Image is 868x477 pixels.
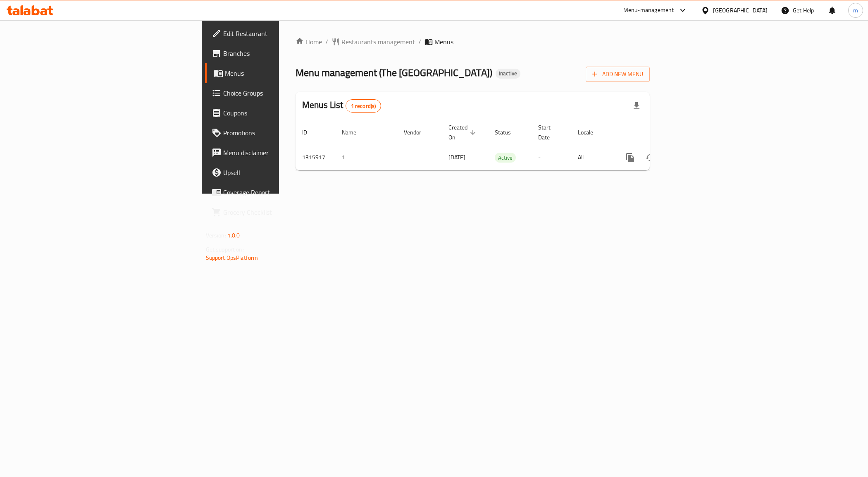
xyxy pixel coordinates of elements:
span: Promotions [223,128,340,138]
a: Promotions [205,123,347,143]
span: Grocery Checklist [223,207,340,217]
span: Coupons [223,108,340,118]
button: more [620,148,640,168]
td: All [571,145,614,170]
div: [GEOGRAPHIC_DATA] [713,6,768,15]
span: Menus [434,37,453,47]
a: Branches [205,43,347,63]
a: Upsell [205,163,347,182]
span: Add New Menu [592,69,643,79]
div: Total records count [346,99,382,113]
span: 1.0.0 [227,230,240,241]
a: Coupons [205,103,347,123]
span: Name [342,127,367,137]
span: Edit Restaurant [223,29,340,38]
table: enhanced table [296,120,706,170]
div: Menu-management [623,5,674,15]
a: Edit Restaurant [205,24,347,43]
a: Menu disclaimer [205,143,347,163]
span: Version: [206,230,226,241]
span: Menu management ( The [GEOGRAPHIC_DATA] ) [296,63,492,82]
span: ID [302,127,318,137]
a: Coverage Report [205,182,347,202]
button: Add New Menu [586,67,650,82]
span: [DATE] [448,152,465,163]
span: Created On [448,122,478,142]
span: Upsell [223,168,340,177]
span: Vendor [404,127,432,137]
span: Status [495,127,522,137]
nav: breadcrumb [296,37,650,47]
span: Start Date [538,122,561,142]
span: Choice Groups [223,88,340,98]
span: 1 record(s) [346,102,381,110]
a: Support.OpsPlatform [206,252,258,263]
button: Change Status [640,148,660,168]
a: Choice Groups [205,83,347,103]
li: / [418,37,421,47]
th: Actions [614,120,706,145]
span: Inactive [496,70,520,77]
td: - [532,145,571,170]
span: Menus [225,68,340,78]
span: Coverage Report [223,187,340,197]
span: m [853,6,858,15]
a: Grocery Checklist [205,202,347,222]
a: Restaurants management [331,37,415,47]
td: 1 [335,145,397,170]
a: Menus [205,63,347,83]
div: Inactive [496,69,520,79]
div: Export file [627,96,646,116]
h2: Menus List [302,99,381,113]
span: Menu disclaimer [223,148,340,158]
span: Active [495,153,516,163]
span: Get support on: [206,244,244,255]
span: Branches [223,48,340,58]
span: Restaurants management [341,37,415,47]
span: Locale [578,127,604,137]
